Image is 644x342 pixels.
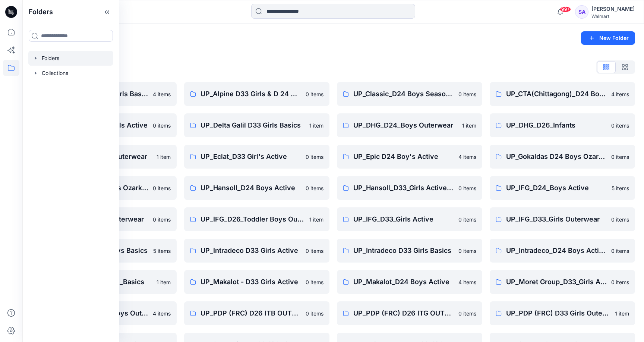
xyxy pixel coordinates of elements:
p: UP_DHG_D24_Boys Outerwear [353,120,458,131]
div: [PERSON_NAME] [591,4,635,13]
button: New Folder [581,31,635,45]
a: UP_Intradeco D33 Girls Active0 items [184,239,329,263]
a: UP_Moret Group_D33_Girls Active0 items [490,270,635,294]
p: 0 items [306,278,323,286]
p: 4 items [458,153,476,161]
p: 0 items [306,184,323,192]
p: 4 items [611,90,629,98]
p: UP_Intradeco_D24 Boys Active [506,245,607,256]
p: UP_DHG_D26_Infants [506,120,607,131]
p: 0 items [153,184,171,192]
a: UP_DHG_D26_Infants0 items [490,113,635,137]
p: UP_Alpine D33 Girls & D 24 Boys Active [201,89,301,99]
p: UP_Moret Group_D33_Girls Active [506,277,607,287]
a: UP_Hansoll_D24 Boys Active0 items [184,176,329,200]
p: UP_IFG_D24_Boys Active [506,183,607,193]
p: 1 item [309,216,323,223]
div: Walmart [591,13,635,19]
p: UP_Epic D24 Boy's Active [353,151,454,162]
p: UP_Intradeco D33 Girls Active [201,245,301,256]
p: 1 item [462,122,476,129]
p: UP_Gokaldas D24 Boys Ozark Trails [506,151,607,162]
a: UP_PDP (FRC) D26 ITB OUTERWEAR0 items [184,301,329,325]
a: UP_Delta Galil D33 Girls Basics1 item [184,113,329,137]
a: UP_DHG_D24_Boys Outerwear1 item [337,113,482,137]
p: 0 items [153,216,171,223]
p: UP_PDP (FRC) D33 Girls Outerwear [506,308,610,319]
a: UP_PDP (FRC) D26 ITG OUTERWEAR0 items [337,301,482,325]
p: 4 items [458,278,476,286]
p: 0 items [458,247,476,255]
p: UP_IFG_D33_Girls Outerwear [506,214,607,225]
a: UP_Intradeco D33 Girls Basics0 items [337,239,482,263]
a: UP_Classic_D24 Boys Seasonal0 items [337,82,482,106]
p: UP_Hansoll_D24 Boys Active [201,183,301,193]
a: UP_Intradeco_D24 Boys Active0 items [490,239,635,263]
a: UP_CTA(Chittagong)_D24 Boy's Active4 items [490,82,635,106]
a: UP_Alpine D33 Girls & D 24 Boys Active0 items [184,82,329,106]
p: UP_CTA(Chittagong)_D24 Boy's Active [506,89,607,99]
p: 1 item [157,278,171,286]
p: UP_Makalot_D24 Boys Active [353,277,454,287]
p: 1 item [615,310,629,317]
p: 0 items [458,310,476,317]
p: UP_IFG_D26_Toddler Boys Outerwear [201,214,305,225]
p: UP_Makalot - D33 Girls Active [201,277,301,287]
a: UP_Hansoll_D33_Girls Active & Bottoms0 items [337,176,482,200]
p: 0 items [306,310,323,317]
p: 0 items [306,247,323,255]
a: UP_Makalot - D33 Girls Active0 items [184,270,329,294]
p: 0 items [458,216,476,223]
p: 4 items [153,310,171,317]
p: UP_PDP (FRC) D26 ITG OUTERWEAR [353,308,454,319]
span: 99+ [560,6,571,12]
p: 1 item [309,122,323,129]
a: UP_Eclat_D33 Girl's Active0 items [184,145,329,169]
a: UP_Epic D24 Boy's Active4 items [337,145,482,169]
a: UP_IFG_D26_Toddler Boys Outerwear1 item [184,207,329,231]
p: UP_Hansoll_D33_Girls Active & Bottoms [353,183,454,193]
p: 0 items [153,122,171,129]
p: 0 items [611,247,629,255]
p: UP_Eclat_D33 Girl's Active [201,151,301,162]
p: UP_Classic_D24 Boys Seasonal [353,89,454,99]
a: UP_Makalot_D24 Boys Active4 items [337,270,482,294]
p: UP_Delta Galil D33 Girls Basics [201,120,305,131]
p: 0 items [458,90,476,98]
p: 0 items [611,153,629,161]
p: 5 items [153,247,171,255]
a: UP_Gokaldas D24 Boys Ozark Trails0 items [490,145,635,169]
p: 0 items [611,122,629,129]
p: 0 items [306,90,323,98]
p: 0 items [611,216,629,223]
p: UP_IFG_D33_Girls Active [353,214,454,225]
p: UP_Intradeco D33 Girls Basics [353,245,454,256]
p: 5 items [612,184,629,192]
p: UP_PDP (FRC) D26 ITB OUTERWEAR [201,308,301,319]
p: 0 items [611,278,629,286]
p: 4 items [153,90,171,98]
div: SA [575,5,588,19]
p: 1 item [157,153,171,161]
a: UP_IFG_D24_Boys Active5 items [490,176,635,200]
a: UP_IFG_D33_Girls Outerwear0 items [490,207,635,231]
p: 0 items [458,184,476,192]
a: UP_IFG_D33_Girls Active0 items [337,207,482,231]
p: 0 items [306,153,323,161]
a: UP_PDP (FRC) D33 Girls Outerwear1 item [490,301,635,325]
